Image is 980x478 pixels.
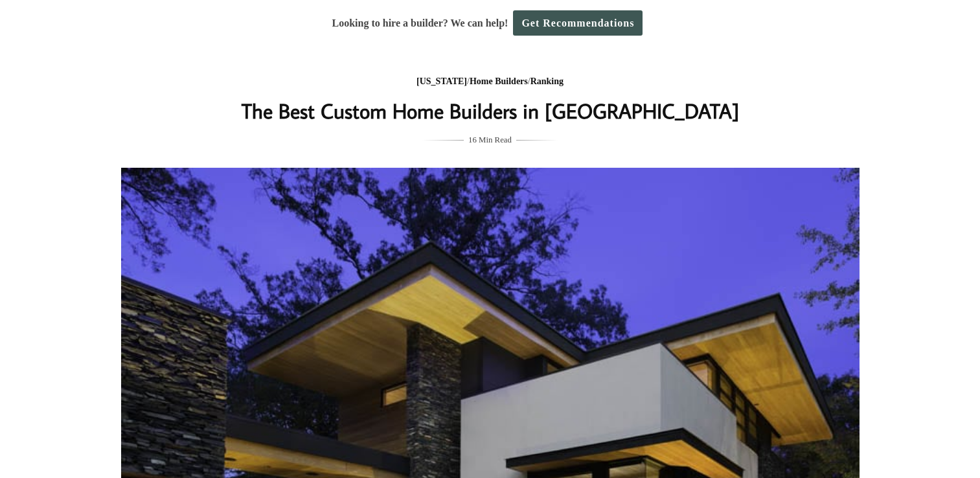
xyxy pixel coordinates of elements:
[416,76,467,86] a: [US_STATE]
[468,133,512,147] span: 16 Min Read
[513,10,643,36] a: Get Recommendations
[232,74,749,90] div: / /
[232,95,749,126] h1: The Best Custom Home Builders in [GEOGRAPHIC_DATA]
[470,76,528,86] a: Home Builders
[530,76,564,86] a: Ranking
